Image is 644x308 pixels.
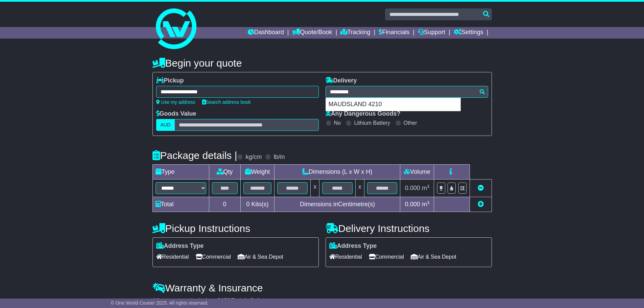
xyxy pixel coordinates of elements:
[209,165,240,180] td: Qty
[156,99,195,105] a: Use my address
[202,99,251,105] a: Search address book
[275,165,400,180] td: Dimensions (L x W x H)
[246,201,249,208] span: 0
[326,223,492,234] h4: Delivery Instructions
[156,252,189,262] span: Residential
[369,252,404,262] span: Commercial
[152,297,492,305] div: All our quotes include a $ FreightSafe warranty.
[326,77,357,85] label: Delivery
[326,110,401,118] label: Any Dangerous Goods?
[404,120,417,126] label: Other
[209,197,240,212] td: 0
[326,86,488,98] typeahead: Please provide city
[156,242,204,250] label: Address Type
[152,223,319,234] h4: Pickup Instructions
[245,153,262,161] label: kg/cm
[152,165,209,180] td: Type
[292,27,332,39] a: Quote/Book
[329,242,377,250] label: Address Type
[427,184,430,189] sup: 3
[311,180,319,197] td: x
[221,297,231,304] span: 250
[248,27,284,39] a: Dashboard
[354,120,390,126] label: Lithium Battery
[152,282,492,293] h4: Warranty & Insurance
[478,201,484,208] a: Add new item
[400,165,434,180] td: Volume
[405,185,420,191] span: 0.000
[355,180,364,197] td: x
[240,197,275,212] td: Kilo(s)
[111,300,209,306] span: © One World Courier 2025. All rights reserved.
[411,252,456,262] span: Air & Sea Depot
[273,153,285,161] label: lb/in
[152,150,237,161] h4: Package details |
[156,110,196,118] label: Goods Value
[329,252,362,262] span: Residential
[152,57,492,69] h4: Begin your quote
[427,200,430,205] sup: 3
[334,120,341,126] label: No
[196,252,231,262] span: Commercial
[156,119,175,131] label: AUD
[422,201,430,208] span: m
[152,197,209,212] td: Total
[379,27,409,39] a: Financials
[275,197,400,212] td: Dimensions in Centimetre(s)
[326,98,460,111] div: MAUDSLAND 4210
[240,165,275,180] td: Weight
[238,252,283,262] span: Air & Sea Depot
[422,185,430,191] span: m
[156,77,184,85] label: Pickup
[405,201,420,208] span: 0.000
[340,27,370,39] a: Tracking
[478,185,484,191] a: Remove this item
[454,27,483,39] a: Settings
[418,27,445,39] a: Support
